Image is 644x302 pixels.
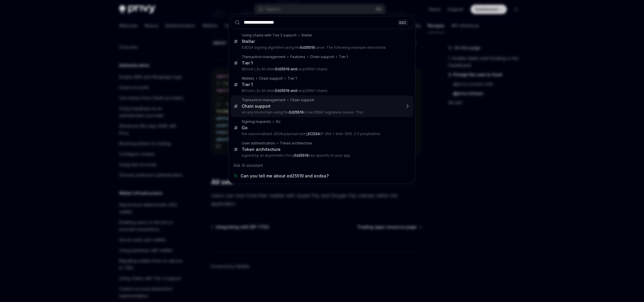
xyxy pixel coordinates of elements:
div: Transaction management [242,98,286,102]
p: on any blockchain using the or sec256k1 signature curves. This [242,110,401,115]
div: Token architecture [242,147,281,152]
div: Signing requests [242,119,271,124]
p: the canonicalized JSON payload using (P-256 + SHA-256). // // privyAuthori [242,132,401,136]
div: Wallets [242,76,254,81]
div: Ask AI assistant [231,160,413,171]
div: Stellar [301,33,312,38]
div: Token architecture [280,141,312,146]
div: Chain support [310,55,334,59]
div: Stellar [242,39,255,44]
div: Transaction management [242,55,286,59]
b: Ed25519 and [275,88,297,93]
div: Features [290,55,305,59]
p: Bitcoin L2s All other secp256k1 chains [242,88,401,93]
div: Chain support [242,104,271,109]
div: User authentication [242,141,275,146]
div: Chain support [259,76,283,81]
span: Can you tell me about ed25519 and ecdsa? [241,173,329,179]
div: Tier 1 [242,60,253,66]
b: Ed25519 [289,110,304,114]
p: Bitcoin L2s All other secp256k1 chains [242,67,401,71]
div: Tier 1 [242,82,253,87]
b: Ed25519 [300,45,315,50]
div: Using chains with Tier 2 support [242,33,297,38]
div: Go [242,125,248,130]
b: Ed25519 and [275,67,297,71]
div: Tier 1 [339,55,348,59]
div: Tier 1 [288,76,297,81]
div: Go [276,119,281,124]
b: ECDSA [308,132,320,136]
p: EdDSA signing algorithm using the curve. The following example demonstra [242,45,401,50]
p: signed by an asymmetric Privy key specific to your app. [242,153,401,158]
b: Ed25519 [294,153,309,158]
div: ESC [398,19,408,25]
div: Chain support [290,98,314,102]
